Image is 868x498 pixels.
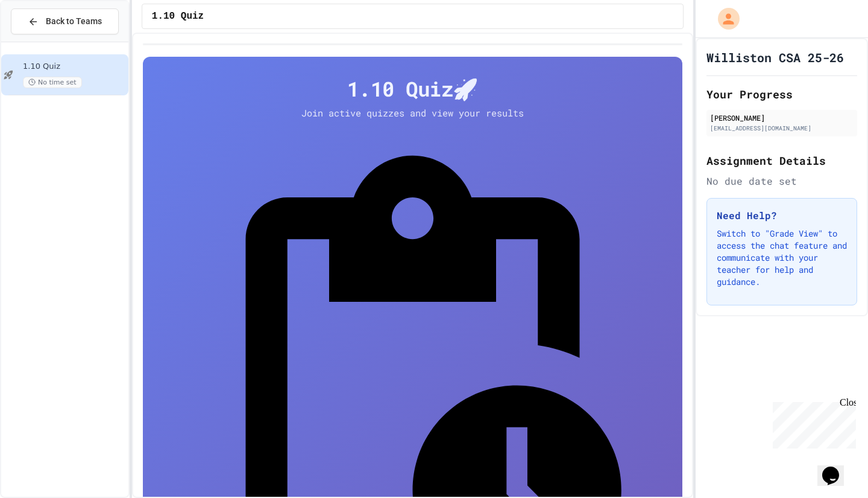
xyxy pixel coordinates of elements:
[768,397,856,449] iframe: chat widget
[162,76,663,101] h4: 1.10 Quiz 🚀
[817,450,856,486] iframe: chat widget
[717,208,847,223] h3: Need Help?
[705,5,743,33] div: My Account
[706,174,857,188] div: No due date set
[706,49,844,66] h1: Williston CSA 25-26
[706,152,857,169] h2: Assignment Details
[23,77,82,88] span: No time set
[710,124,854,133] div: [EMAIL_ADDRESS][DOMAIN_NAME]
[706,86,857,103] h2: Your Progress
[710,112,854,123] div: [PERSON_NAME]
[717,228,847,288] p: Switch to "Grade View" to access the chat feature and communicate with your teacher for help and ...
[152,9,204,24] span: 1.10 Quiz
[46,15,102,28] span: Back to Teams
[23,62,126,72] span: 1.10 Quiz
[5,5,83,77] div: Chat with us now!Close
[11,8,119,34] button: Back to Teams
[277,106,548,120] p: Join active quizzes and view your results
